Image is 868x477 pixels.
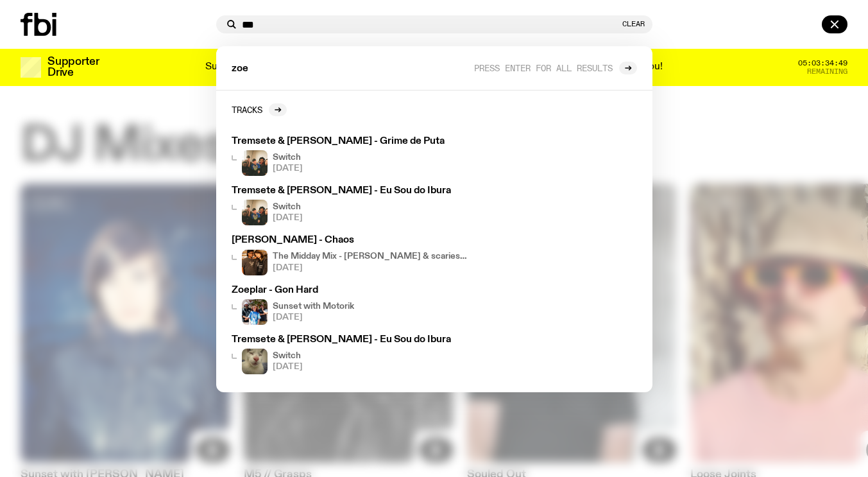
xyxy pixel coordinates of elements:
[226,330,473,379] a: Tremsete & [PERSON_NAME] - Eu Sou do IburaSwitch[DATE]
[622,21,645,28] button: Clear
[205,62,663,73] p: Supporter Drive 2025: Shaping the future of our city’s music, arts, and culture - with the help o...
[273,214,303,222] span: [DATE]
[232,137,468,146] h3: Tremsete & [PERSON_NAME] - Grime de Puta
[232,103,287,116] a: Tracks
[474,63,613,73] span: Press enter for all results
[273,264,468,272] span: [DATE]
[798,60,847,67] span: 05:03:34:49
[47,56,99,78] h3: Supporter Drive
[232,186,468,196] h3: Tremsete & [PERSON_NAME] - Eu Sou do Ibura
[242,150,268,176] img: A warm film photo of the switch team sitting close together. from left to right: Cedar, Lau, Sand...
[232,286,468,295] h3: Zoeplar - Gon Hard
[242,200,268,225] img: A warm film photo of the switch team sitting close together. from left to right: Cedar, Lau, Sand...
[226,181,473,230] a: Tremsete & [PERSON_NAME] - Eu Sou do IburaA warm film photo of the switch team sitting close toge...
[273,313,354,322] span: [DATE]
[232,236,468,245] h3: [PERSON_NAME] - Chaos
[232,105,262,114] h2: Tracks
[226,281,473,330] a: Zoeplar - Gon HardAndrew, Reenie, and Pat stand in a row, smiling at the camera, in dappled light...
[273,302,354,311] h4: Sunset with Motorik
[273,252,468,261] h4: The Midday Mix - [PERSON_NAME] & scariestgirlintheworld
[232,335,468,345] h3: Tremsete & [PERSON_NAME] - Eu Sou do Ibura
[807,68,847,75] span: Remaining
[273,352,303,360] h4: Switch
[273,153,303,162] h4: Switch
[242,299,268,325] img: Andrew, Reenie, and Pat stand in a row, smiling at the camera, in dappled light with a vine leafe...
[273,203,303,211] h4: Switch
[232,64,248,74] span: zoe
[273,363,303,371] span: [DATE]
[273,164,303,173] span: [DATE]
[226,230,473,280] a: [PERSON_NAME] - ChaosThe Midday Mix - [PERSON_NAME] & scariestgirlintheworld[DATE]
[226,132,473,181] a: Tremsete & [PERSON_NAME] - Grime de PutaA warm film photo of the switch team sitting close togeth...
[474,62,637,74] a: Press enter for all results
